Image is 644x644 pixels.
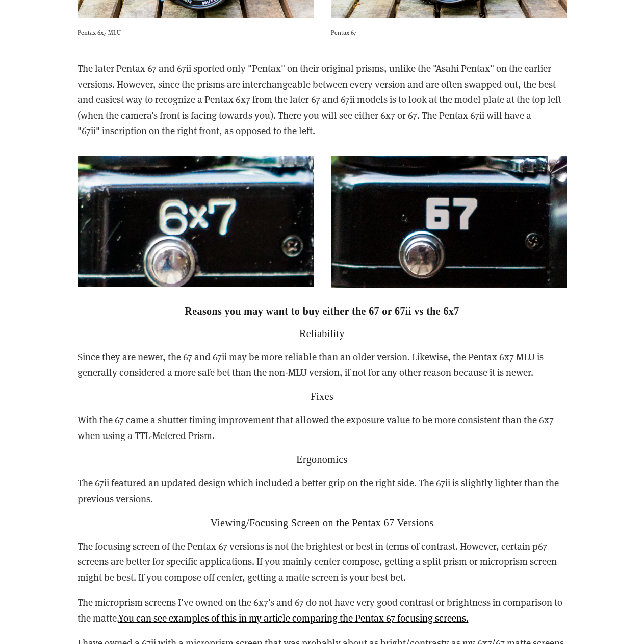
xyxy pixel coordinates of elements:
[78,412,567,443] p: With the 67 came a shutter timing improvement that allowed the exposure value to be more consiste...
[78,156,314,287] img: Difference Between Pentax 6x7 and Pentax 67 versions (8 of 2).jpg
[78,349,567,380] p: Since they are newer, the 67 and 67ii may be more reliable than an older version. Likewise, the P...
[78,390,567,402] h2: Fixes
[78,327,567,340] h2: Reliability
[78,517,567,529] h2: Viewing/Focusing Screen on the Pentax 67 Versions
[78,27,314,37] p: Pentax 6x7 MLU
[185,305,459,317] strong: Reasons you may want to buy either the 67 or 67ii vs the 6x7
[78,538,567,585] p: The focusing screen of the Pentax 67 versions is not the brightest or best in terms of contrast. ...
[78,61,567,138] p: The later Pentax 67 and 67ii sported only "Pentax" on their original prisms, unlike the "Asahi Pe...
[331,156,567,287] img: Difference Between Pentax 6x7 and Pentax 67 versions (7 of 2).jpg
[78,595,567,626] p: The microprism screens I've owned on the 6x7's and 67 do not have very good contrast or brightnes...
[78,475,567,506] p: The 67ii featured an updated design which included a better grip on the right side. The 67ii is s...
[118,611,469,624] a: You can see examples of this in my article comparing the Pentax 67 focusing screens.
[78,453,567,466] h2: Ergonomics
[331,27,567,37] p: Pentax 67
